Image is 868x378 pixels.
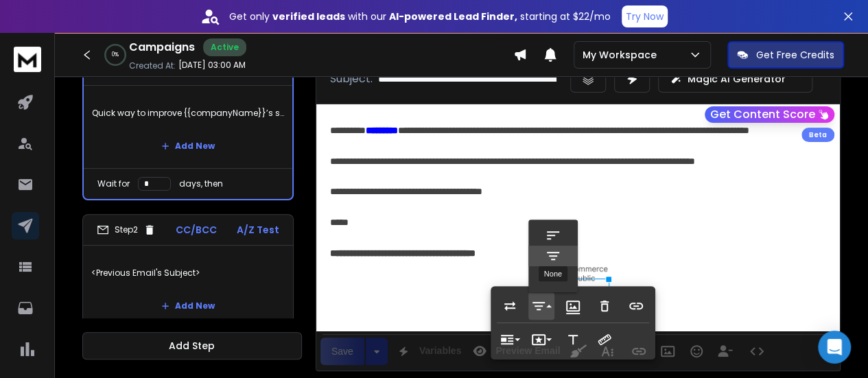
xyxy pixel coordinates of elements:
span: Variables [417,345,465,357]
button: Code View [744,338,770,365]
button: Add Step [82,332,302,359]
p: CC/BCC [176,223,217,237]
p: Get only with our starting at $22/mo [229,10,611,23]
button: Replace [497,292,523,320]
button: Variables [390,338,465,365]
p: A/Z Test [237,223,279,237]
div: Beta [801,128,834,142]
button: Try Now [622,5,668,27]
button: Style [528,326,554,353]
button: Alternative Text [560,326,586,353]
div: Active [203,38,246,56]
button: Insert Link [623,292,649,320]
button: Change Size [591,326,618,353]
h1: Campaigns [129,39,195,56]
img: logo [14,47,41,72]
p: days, then [179,178,223,189]
li: Step1CC/BCCA/Z TestQuick way to improve {{companyName}}’s salesAdd NewWait fordays, then [82,54,294,200]
p: 0 % [112,51,119,59]
p: Get Free Credits [756,48,834,62]
button: Get Content Score [705,106,834,123]
div: Save [320,338,364,365]
div: Step 2 [97,224,156,236]
p: <Previous Email's Subject> [91,254,285,292]
button: Clean HTML [565,338,591,365]
p: Magic AI Generator [688,72,786,86]
p: Created At: [129,60,176,71]
p: Wait for [97,178,130,189]
strong: verified leads [272,10,345,23]
button: Get Free Credits [727,41,844,69]
span: Preview Email [493,345,563,357]
button: Magic AI Generator [658,65,812,93]
div: Open Intercom Messenger [818,331,851,364]
button: More Text [594,338,620,365]
strong: AI-powered Lead Finder, [389,10,517,23]
div: None [539,266,567,281]
li: Step2CC/BCCA/Z Test<Previous Email's Subject>Add NewWait fordays, then [82,214,294,359]
button: Preview Email [467,338,563,365]
button: Insert Unsubscribe Link [712,338,738,365]
button: Add New [150,132,226,160]
p: Subject: [330,71,373,87]
button: Add New [150,292,226,320]
button: Display [497,326,523,353]
p: Quick way to improve {{companyName}}’s sales [92,94,284,132]
p: My Workspace [583,48,662,62]
p: Try Now [626,10,664,23]
p: [DATE] 03:00 AM [178,60,246,71]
